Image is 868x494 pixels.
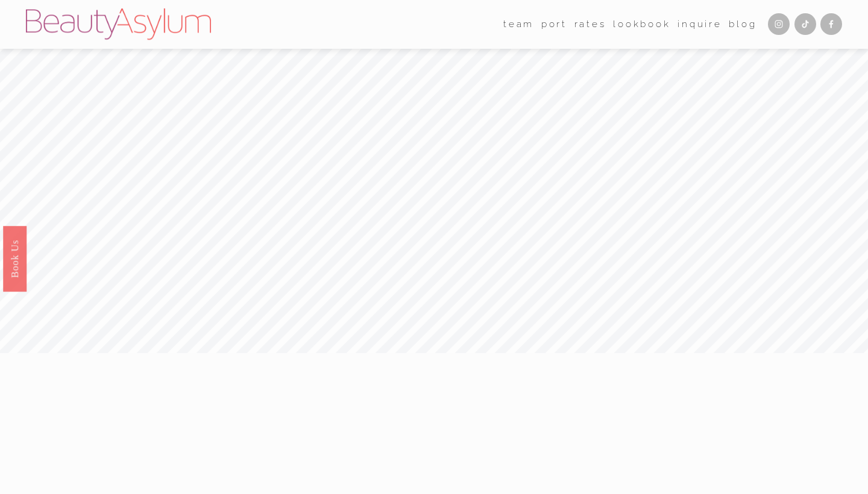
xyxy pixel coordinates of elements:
[574,15,606,34] a: Rates
[678,15,722,34] a: Inquire
[541,15,567,34] a: port
[794,13,816,35] a: TikTok
[820,13,842,35] a: Facebook
[768,13,790,35] a: Instagram
[613,15,671,34] a: Lookbook
[26,8,211,40] img: Beauty Asylum | Bridal Hair &amp; Makeup Charlotte &amp; Atlanta
[3,226,27,292] a: Book Us
[503,16,534,33] span: team
[729,15,756,34] a: Blog
[503,15,534,34] a: folder dropdown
